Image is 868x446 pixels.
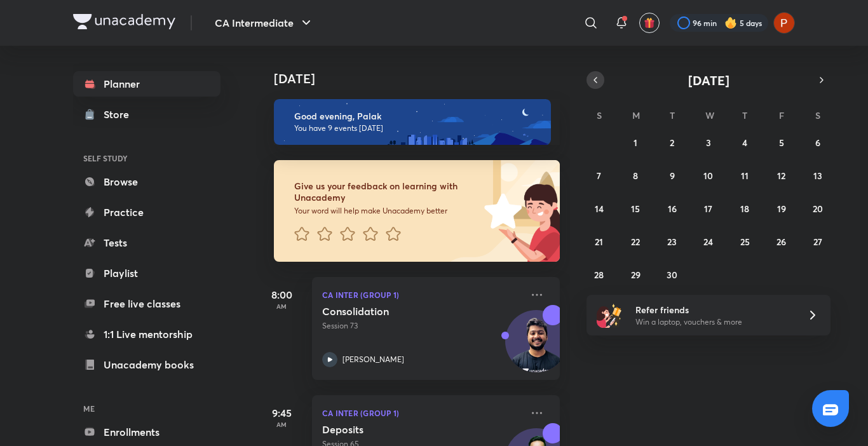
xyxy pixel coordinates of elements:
[742,109,747,121] abbr: Thursday
[256,302,307,310] p: AM
[698,198,719,219] button: September 17, 2025
[662,198,682,219] button: September 16, 2025
[632,109,640,121] abbr: Monday
[595,203,604,215] abbr: September 14, 2025
[625,132,646,152] button: September 1, 2025
[73,147,220,169] h6: SELF STUDY
[633,170,638,182] abbr: September 8, 2025
[256,421,307,428] p: AM
[735,132,755,152] button: September 4, 2025
[594,269,604,281] abbr: September 28, 2025
[815,137,820,149] abbr: September 6, 2025
[670,170,675,182] abbr: September 9, 2025
[73,71,220,97] a: Planner
[631,203,640,215] abbr: September 15, 2025
[73,169,220,194] a: Browse
[808,132,828,152] button: September 6, 2025
[670,137,674,149] abbr: September 2, 2025
[73,291,220,316] a: Free live classes
[73,419,220,445] a: Enrollments
[777,203,786,215] abbr: September 19, 2025
[322,405,522,421] p: CA Inter (Group 1)
[662,165,682,186] button: September 9, 2025
[635,316,792,328] p: Win a laptop, vouchers & more
[631,236,640,248] abbr: September 22, 2025
[735,231,755,252] button: September 25, 2025
[771,231,792,252] button: September 26, 2025
[256,287,307,302] h5: 8:00
[644,17,655,29] img: avatar
[631,269,641,281] abbr: September 29, 2025
[73,321,220,347] a: 1:1 Live mentorship
[724,17,737,29] img: streak
[73,199,220,225] a: Practice
[625,198,646,219] button: September 15, 2025
[597,109,602,121] abbr: Sunday
[668,203,677,215] abbr: September 16, 2025
[294,123,539,133] p: You have 9 events [DATE]
[625,264,646,285] button: September 29, 2025
[597,302,622,328] img: referral
[776,236,786,248] abbr: September 26, 2025
[589,264,609,285] button: September 28, 2025
[742,137,747,149] abbr: September 4, 2025
[808,231,828,252] button: September 27, 2025
[322,320,522,332] p: Session 73
[73,14,175,32] a: Company Logo
[73,230,220,255] a: Tests
[294,180,480,203] h6: Give us your feedback on learning with Unacademy
[777,170,785,182] abbr: September 12, 2025
[639,13,660,33] button: avatar
[73,260,220,286] a: Playlist
[662,231,682,252] button: September 23, 2025
[741,170,749,182] abbr: September 11, 2025
[342,354,404,365] p: [PERSON_NAME]
[698,165,719,186] button: September 10, 2025
[104,107,137,122] div: Store
[740,236,750,248] abbr: September 25, 2025
[322,287,522,302] p: CA Inter (Group 1)
[813,170,822,182] abbr: September 13, 2025
[635,303,792,316] h6: Refer friends
[662,132,682,152] button: September 2, 2025
[703,170,713,182] abbr: September 10, 2025
[589,231,609,252] button: September 21, 2025
[73,398,220,419] h6: ME
[771,198,792,219] button: September 19, 2025
[779,109,784,121] abbr: Friday
[595,236,603,248] abbr: September 21, 2025
[688,72,729,89] span: [DATE]
[294,111,539,122] h6: Good evening, Palak
[322,305,480,318] h5: Consolidation
[597,170,601,182] abbr: September 7, 2025
[274,71,573,86] h4: [DATE]
[256,405,307,421] h5: 9:45
[294,206,480,216] p: Your word will help make Unacademy better
[705,109,714,121] abbr: Wednesday
[808,165,828,186] button: September 13, 2025
[813,236,822,248] abbr: September 27, 2025
[207,10,322,36] button: CA Intermediate
[815,109,820,121] abbr: Saturday
[813,203,823,215] abbr: September 20, 2025
[625,231,646,252] button: September 22, 2025
[73,102,220,127] a: Store
[274,99,551,145] img: evening
[589,198,609,219] button: September 14, 2025
[735,165,755,186] button: September 11, 2025
[773,12,795,34] img: Palak
[322,423,480,436] h5: Deposits
[625,165,646,186] button: September 8, 2025
[735,198,755,219] button: September 18, 2025
[771,165,792,186] button: September 12, 2025
[698,132,719,152] button: September 3, 2025
[662,264,682,285] button: September 30, 2025
[771,132,792,152] button: September 5, 2025
[506,317,567,378] img: Avatar
[73,352,220,377] a: Unacademy books
[604,71,813,89] button: [DATE]
[667,236,677,248] abbr: September 23, 2025
[740,203,749,215] abbr: September 18, 2025
[73,14,175,29] img: Company Logo
[808,198,828,219] button: September 20, 2025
